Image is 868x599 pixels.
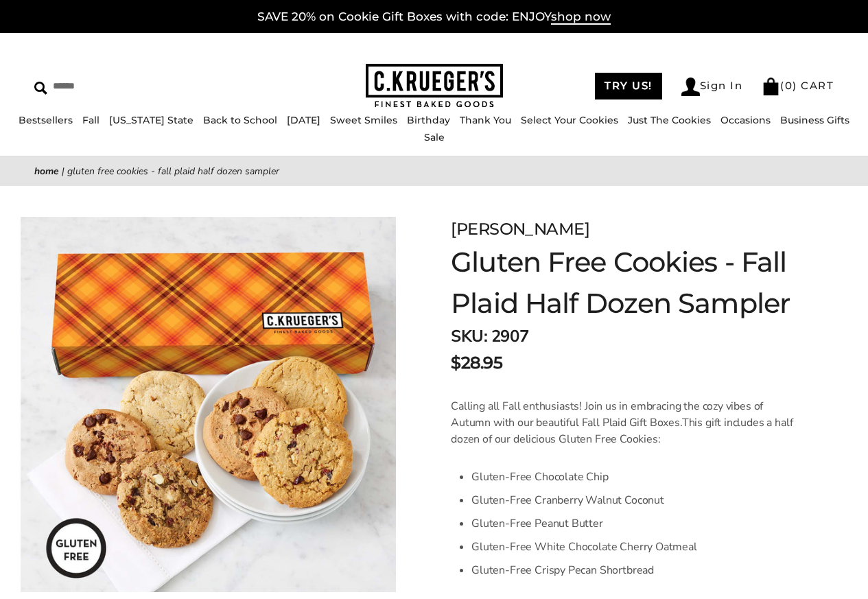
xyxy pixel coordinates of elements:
a: Thank You [460,114,511,126]
span: Calling all Fall enthusiasts! Join us in embracing the cozy vibes of Autumn with our beautiful Fa... [451,399,763,430]
span: Gluten-Free Crispy Pecan Shortbread [471,563,654,578]
p: This gift includes a half dozen of our delicious Gluten Free Cookies: [451,398,799,447]
a: Sign In [681,78,743,96]
span: Gluten Free Cookies - Fall Plaid Half Dozen Sampler [67,165,279,178]
a: (0) CART [762,79,834,92]
img: C.KRUEGER'S [366,64,503,108]
strong: SKU: [451,325,487,347]
a: Back to School [203,114,277,126]
a: SAVE 20% on Cookie Gift Boxes with code: ENJOYshop now [257,10,611,25]
img: Bag [762,78,780,95]
span: $28.95 [451,351,502,375]
a: Bestsellers [19,114,73,126]
a: Birthday [407,114,450,126]
span: Gluten-Free Chocolate Chip [471,469,608,484]
a: Just The Cookies [628,114,711,126]
img: Gluten Free Cookies - Fall Plaid Half Dozen Sampler [21,217,396,592]
a: [US_STATE] State [109,114,193,126]
span: | [62,165,64,178]
a: [DATE] [287,114,320,126]
a: Fall [82,114,99,126]
a: Select Your Cookies [521,114,618,126]
span: Gluten-Free Cranberry Walnut Coconut [471,493,664,508]
span: 2907 [491,325,528,347]
input: Search [34,75,218,97]
h1: Gluten Free Cookies - Fall Plaid Half Dozen Sampler [451,242,799,324]
span: shop now [551,10,611,25]
a: TRY US! [595,73,662,99]
span: Gluten-Free Peanut Butter [471,516,603,531]
a: Occasions [720,114,771,126]
a: Sale [424,131,445,143]
span: 0 [785,79,793,92]
a: Home [34,165,59,178]
div: [PERSON_NAME] [451,217,799,242]
a: Business Gifts [780,114,849,126]
a: Sweet Smiles [330,114,397,126]
nav: breadcrumbs [34,163,834,179]
span: Gluten-Free White Chocolate Cherry Oatmeal [471,539,697,554]
img: Search [34,82,47,95]
img: Account [681,78,700,96]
